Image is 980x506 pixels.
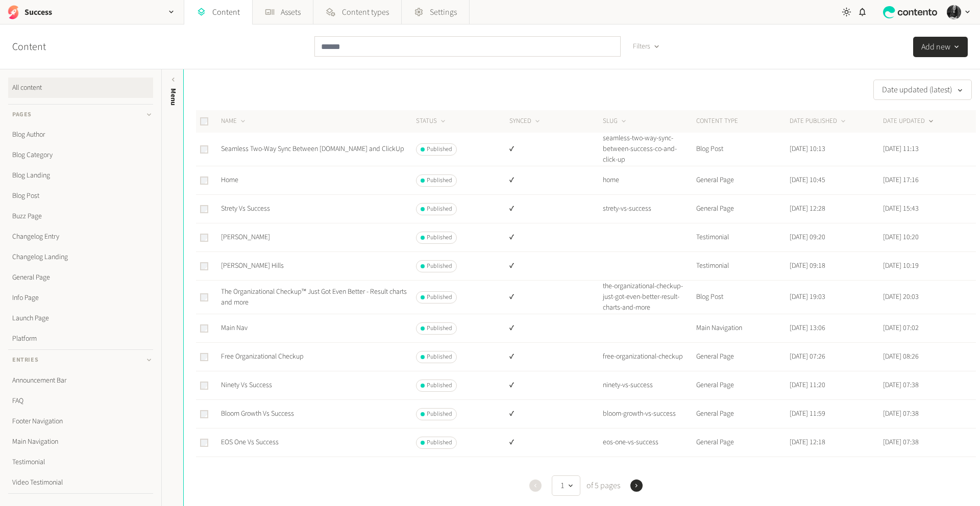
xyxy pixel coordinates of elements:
a: Buzz Page [8,206,153,226]
a: Bloom Growth Vs Success [221,409,294,419]
time: [DATE] 17:16 [883,175,919,185]
span: Published [427,410,452,419]
td: free-organizational-checkup [602,343,696,371]
td: General Page [696,428,789,457]
span: Settings [430,6,457,18]
td: Main Navigation [696,314,789,343]
td: ✔ [509,400,602,428]
time: [DATE] 10:45 [790,175,825,185]
button: NAME [221,116,247,127]
td: ✔ [509,314,602,343]
span: Published [427,438,452,447]
time: [DATE] 08:26 [883,351,919,362]
time: [DATE] 12:28 [790,204,825,214]
time: [DATE] 07:38 [883,437,919,447]
span: Filters [633,41,650,52]
td: home [602,166,696,195]
time: [DATE] 07:26 [790,351,825,362]
span: Pages [12,110,32,119]
td: ✔ [509,281,602,314]
span: Menu [168,88,179,106]
td: ninety-vs-success [602,371,696,400]
button: SYNCED [509,116,542,127]
a: Free Organizational Checkup [221,351,304,362]
td: General Page [696,166,789,195]
a: Main Navigation [8,432,153,452]
a: Main Nav [221,323,248,333]
time: [DATE] 09:20 [790,232,825,242]
button: DATE UPDATED [883,116,935,127]
time: [DATE] 07:38 [883,409,919,419]
time: [DATE] 07:38 [883,380,919,390]
span: of 5 pages [584,479,620,492]
span: Published [427,176,452,185]
td: General Page [696,195,789,223]
a: Platform [8,328,153,349]
td: ✔ [509,223,602,252]
time: [DATE] 10:19 [883,261,919,271]
a: Changelog Entry [8,226,153,247]
a: Testimonial [8,452,153,472]
td: ✔ [509,133,602,166]
a: Blog Author [8,124,153,145]
a: General Page [8,267,153,288]
a: Video Testimonial [8,472,153,493]
td: ✔ [509,428,602,457]
time: [DATE] 15:43 [883,204,919,214]
a: Launch Page [8,308,153,328]
a: Blog Category [8,145,153,165]
td: Testimonial [696,252,789,281]
td: free-vision-traction-organizer [602,457,696,486]
a: Info Page [8,288,153,308]
td: bloom-growth-vs-success [602,400,696,428]
a: FAQ [8,391,153,411]
td: strety-vs-success [602,195,696,223]
td: eos-one-vs-success [602,428,696,457]
time: [DATE] 19:03 [790,292,825,302]
span: Published [427,352,452,362]
span: Published [427,324,452,333]
td: Blog Post [696,281,789,314]
td: Blog Post [696,133,789,166]
h2: Content [12,39,69,55]
time: [DATE] 11:13 [883,144,919,154]
img: Success [6,5,20,19]
button: Date updated (latest) [873,80,972,100]
td: seamless-two-way-sync-between-success-co-and-click-up [602,133,696,166]
span: Published [427,145,452,154]
a: Announcement Bar [8,370,153,391]
time: [DATE] 13:06 [790,323,825,333]
td: ✔ [509,343,602,371]
a: All content [8,78,153,98]
td: the-organizational-checkup-just-got-even-better-result-charts-and-more [602,281,696,314]
a: Home [221,175,238,185]
time: [DATE] 11:59 [790,409,825,419]
time: [DATE] 07:02 [883,323,919,333]
button: DATE PUBLISHED [790,116,847,127]
th: CONTENT TYPE [696,110,789,133]
td: General Page [696,457,789,486]
span: Published [427,262,452,271]
a: Changelog Landing [8,247,153,267]
span: Published [427,293,452,302]
a: Seamless Two-Way Sync Between [DOMAIN_NAME] and ClickUp [221,144,404,154]
span: Content types [342,6,389,18]
td: ✔ [509,252,602,281]
button: 1 [552,475,580,496]
time: [DATE] 09:18 [790,261,825,271]
a: The Organizational Checkup™ Just Got Even Better - Result charts and more [221,287,407,308]
a: [PERSON_NAME] Hills [221,261,284,271]
button: Add new [913,37,968,57]
time: [DATE] 10:20 [883,232,919,242]
td: General Page [696,343,789,371]
img: Hollie Duncan [947,5,961,19]
a: Footer Navigation [8,411,153,432]
button: STATUS [416,116,447,127]
td: General Page [696,400,789,428]
span: Published [427,205,452,214]
button: Filters [625,36,668,57]
td: ✔ [509,457,602,486]
a: Strety Vs Success [221,204,270,214]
